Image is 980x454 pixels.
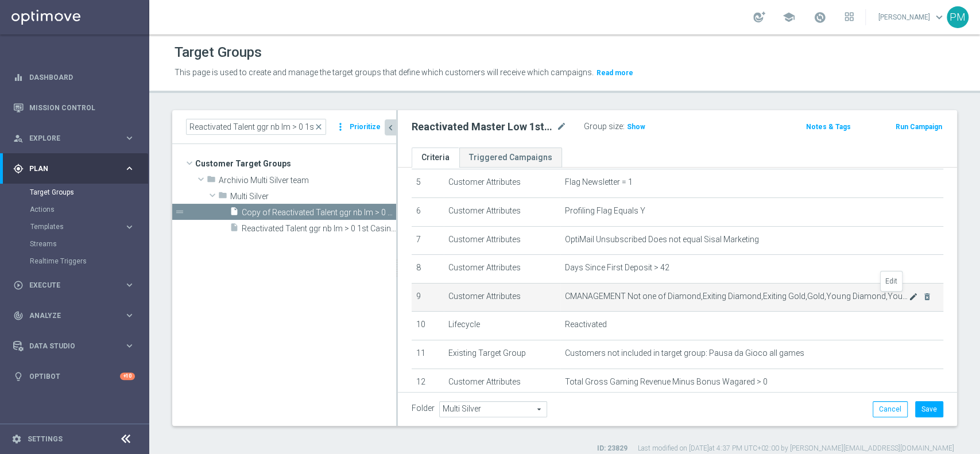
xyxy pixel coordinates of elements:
[13,371,24,382] i: lightbulb
[29,62,135,92] a: Dashboard
[13,372,135,381] button: lightbulb Optibot +10
[565,263,669,273] span: Days Since First Deposit > 42
[348,119,382,135] button: Prioritize
[412,283,444,312] td: 9
[877,9,947,26] a: [PERSON_NAME]keyboard_arrow_down
[412,340,444,368] td: 11
[13,103,135,112] div: Mission Control
[13,280,124,290] div: Execute
[459,148,562,168] a: Triggered Campaigns
[30,239,119,249] a: Streams
[124,280,135,290] i: keyboard_arrow_right
[623,122,625,131] label: :
[30,201,148,218] div: Actions
[444,255,561,284] td: Customer Attributes
[13,62,135,92] div: Dashboard
[175,44,262,61] h1: Target Groups
[13,92,135,123] div: Mission Control
[13,342,135,351] button: Data Studio keyboard_arrow_right
[242,224,396,234] span: Reactivated Talent ggr nb lm &gt; 0 1st Casino lm
[13,281,135,290] button: play_circle_outline Execute keyboard_arrow_right
[444,169,561,198] td: Customer Attributes
[30,235,148,253] div: Streams
[385,122,396,133] i: chevron_left
[565,348,804,358] span: Customers not included in target group: Pausa da Gioco all games
[13,311,24,321] i: track_changes
[584,122,623,131] label: Group size
[124,310,135,321] i: keyboard_arrow_right
[805,121,852,133] button: Notes & Tags
[565,320,607,329] span: Reactivated
[29,92,135,123] a: Mission Control
[219,176,396,185] span: Archivio Multi Silver team
[30,257,119,266] a: Realtime Triggers
[195,156,396,172] span: Customer Target Groups
[13,311,124,321] div: Analyze
[412,312,444,340] td: 10
[13,134,135,143] button: person_search Explore keyboard_arrow_right
[444,283,561,312] td: Customer Attributes
[13,280,24,290] i: play_circle_outline
[13,73,135,82] button: equalizer Dashboard
[230,207,239,220] i: insert_drive_file
[13,133,124,143] div: Explore
[444,312,561,340] td: Lifecycle
[30,222,135,231] div: Templates keyboard_arrow_right
[13,164,135,173] button: gps_fixed Plan keyboard_arrow_right
[873,401,908,417] button: Cancel
[565,206,645,216] span: Profiling Flag Equals Y
[30,223,124,230] div: Templates
[385,119,396,135] button: chevron_left
[565,235,759,245] span: OptiMail Unsubscribed Does not equal Sisal Marketing
[13,311,135,320] div: track_changes Analyze keyboard_arrow_right
[13,361,135,391] div: Optibot
[207,174,216,188] i: folder
[412,368,444,397] td: 12
[933,11,946,24] span: keyboard_arrow_down
[314,122,323,131] span: close
[13,164,124,174] div: Plan
[412,197,444,226] td: 6
[30,218,148,235] div: Templates
[412,169,444,198] td: 5
[444,197,561,226] td: Customer Attributes
[412,403,435,413] label: Folder
[444,226,561,255] td: Customer Attributes
[30,253,148,270] div: Realtime Triggers
[638,444,954,453] label: Last modified on [DATE] at 4:37 PM UTC+02:00 by [PERSON_NAME][EMAIL_ADDRESS][DOMAIN_NAME]
[597,444,627,453] label: ID: 23829
[412,226,444,255] td: 7
[444,368,561,397] td: Customer Attributes
[124,222,135,232] i: keyboard_arrow_right
[11,434,22,444] i: settings
[29,165,124,172] span: Plan
[783,11,795,24] span: school
[29,361,120,391] a: Optibot
[28,436,63,443] a: Settings
[124,163,135,174] i: keyboard_arrow_right
[30,184,148,201] div: Target Groups
[627,123,645,131] span: Show
[923,292,932,301] i: delete_forever
[13,72,24,83] i: equalizer
[29,312,124,319] span: Analyze
[30,188,119,197] a: Target Groups
[13,133,24,143] i: person_search
[565,377,768,387] span: Total Gross Gaming Revenue Minus Bonus Wagared > 0
[186,119,326,135] input: Quick find group or folder
[230,192,396,201] span: Multi Silver
[565,177,633,187] span: Flag Newsletter = 1
[412,148,459,168] a: Criteria
[175,68,594,77] span: This page is used to create and manage the target groups that define which customers will receive...
[124,133,135,143] i: keyboard_arrow_right
[335,119,346,135] i: more_vert
[556,120,567,134] i: mode_edit
[565,292,909,301] span: CMANAGEMENT Not one of Diamond,Exiting Diamond,Exiting Gold,Gold,Young Diamond,Young Gold,Exiting...
[230,223,239,236] i: insert_drive_file
[242,208,396,218] span: Copy of Reactivated Talent ggr nb lm &gt; 0 1st Casino lm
